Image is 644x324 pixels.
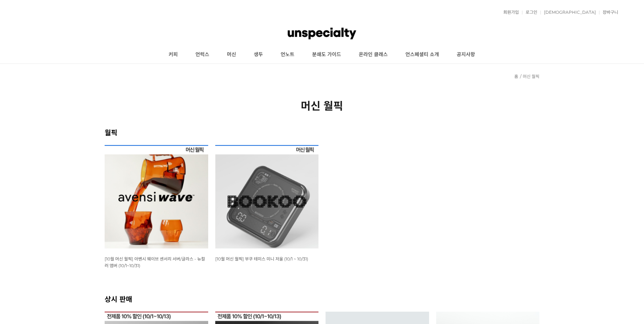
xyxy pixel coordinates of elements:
[218,46,245,64] a: 머신
[272,46,303,64] a: 언노트
[350,46,397,64] a: 온라인 클래스
[105,127,539,137] h2: 월픽
[105,294,539,304] h2: 상시 판매
[105,256,205,268] a: [10월 머신 월픽] 아벤시 웨이브 센서리 서버/글라스 - 뉴컬러 앰버 (10/1~10/31)
[523,74,539,79] a: 머신 월픽
[303,46,350,64] a: 분쇄도 가이드
[397,46,448,64] a: 언스페셜티 소개
[105,97,539,113] h2: 머신 월픽
[448,46,484,64] a: 공지사항
[540,10,596,14] a: [DEMOGRAPHIC_DATA]
[215,145,319,248] img: [10월 머신 월픽] 부쿠 테미스 미니 저울 (10/1 ~ 10/31)
[599,10,618,14] a: 장바구니
[105,256,205,268] span: [10월 머신 월픽] 아벤시 웨이브 센서리 서버/글라스 - 뉴컬러 앰버 (10/1~10/31)
[105,145,208,248] img: [10월 머신 월픽] 아벤시 웨이브 센서리 서버/글라스 - 뉴컬러 앰버 (10/1~10/31)
[514,74,518,79] a: 홈
[288,23,356,44] img: 언스페셜티 몰
[215,256,308,262] span: [10월 머신 월픽] 부쿠 테미스 미니 저울 (10/1 ~ 10/31)
[187,46,218,64] a: 언럭스
[522,10,537,14] a: 로그인
[215,256,308,262] a: [10월 머신 월픽] 부쿠 테미스 미니 저울 (10/1 ~ 10/31)
[500,10,519,14] a: 회원가입
[245,46,272,64] a: 생두
[160,46,187,64] a: 커피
